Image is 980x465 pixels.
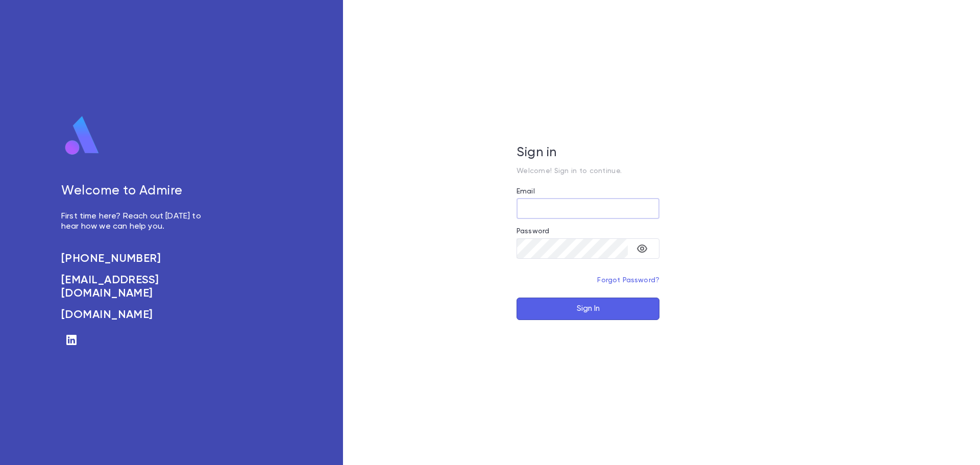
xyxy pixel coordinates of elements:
[632,238,652,259] button: toggle password visibility
[517,298,659,320] button: Sign In
[61,274,212,300] a: [EMAIL_ADDRESS][DOMAIN_NAME]
[61,184,212,199] h5: Welcome to Admire
[517,167,659,175] p: Welcome! Sign in to continue.
[61,211,212,232] p: First time here? Reach out [DATE] to hear how we can help you.
[597,277,659,284] a: Forgot Password?
[61,252,212,265] a: [PHONE_NUMBER]
[61,115,103,156] img: logo
[61,308,212,322] a: [DOMAIN_NAME]
[517,227,549,235] label: Password
[517,187,535,195] label: Email
[517,145,659,161] h5: Sign in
